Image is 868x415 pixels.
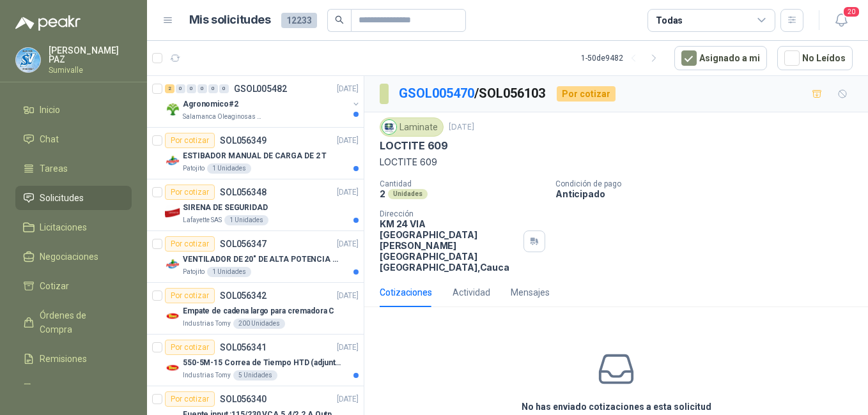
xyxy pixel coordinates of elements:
[449,121,474,133] p: [DATE]
[555,179,863,188] p: Condición de pago
[187,84,196,93] div: 0
[49,46,132,64] p: [PERSON_NAME] PAZ
[165,391,215,407] div: Por cotizar
[220,188,267,197] p: SOL056348
[399,86,474,101] a: GSOL005470
[219,84,229,93] div: 0
[15,245,132,269] a: Negociaciones
[15,303,132,342] a: Órdenes de Compra
[183,319,231,329] p: Industrias Tomy
[842,6,860,18] span: 20
[830,9,853,32] button: 20
[15,98,132,122] a: Inicio
[15,127,132,151] a: Chat
[656,13,683,27] div: Todas
[183,253,342,266] p: VENTILADOR DE 20" DE ALTA POTENCIA PARA ANCLAR A LA PARED
[165,236,215,252] div: Por cotizar
[183,150,327,162] p: ESTIBADOR MANUAL DE CARGA DE 2 T
[40,191,84,205] span: Solicitudes
[555,188,863,199] p: Anticipado
[49,66,132,74] p: Sumivalle
[224,215,268,225] div: 1 Unidades
[220,239,267,248] p: SOL056347
[220,395,267,404] p: SOL056340
[15,376,132,400] a: Configuración
[399,84,546,103] p: / SOL056103
[380,139,448,153] p: LOCTITE 609
[165,205,180,220] img: Company Logo
[15,15,81,31] img: Logo peakr
[198,84,207,93] div: 0
[147,128,364,179] a: Por cotizarSOL056349[DATE] Company LogoESTIBADOR MANUAL DE CARGA DE 2 TPatojito1 Unidades
[176,84,185,93] div: 0
[674,46,767,70] button: Asignado a mi
[220,136,267,145] p: SOL056349
[40,162,68,176] span: Tareas
[147,335,364,386] a: Por cotizarSOL056341[DATE] Company Logo550-5M-15 Correa de Tiempo HTD (adjuntar ficha y /o imagen...
[15,347,132,371] a: Remisiones
[380,209,518,218] p: Dirección
[581,48,664,68] div: 1 - 50 de 9482
[15,186,132,210] a: Solicitudes
[337,135,359,147] p: [DATE]
[380,285,432,299] div: Cotizaciones
[382,120,396,134] img: Company Logo
[147,179,364,231] a: Por cotizarSOL056348[DATE] Company LogoSIRENA DE SEGURIDADLafayette SAS1 Unidades
[165,185,215,200] div: Por cotizar
[207,267,251,277] div: 1 Unidades
[234,84,287,93] p: GSOL005482
[208,84,218,93] div: 0
[337,186,359,199] p: [DATE]
[147,283,364,335] a: Por cotizarSOL056342[DATE] Company LogoEmpate de cadena largo para cremadora CIndustrias Tomy200 ...
[183,357,342,369] p: 550-5M-15 Correa de Tiempo HTD (adjuntar ficha y /o imagenes)
[16,48,40,72] img: Company Logo
[522,400,711,414] h3: No has enviado cotizaciones a esta solicitud
[165,340,215,355] div: Por cotizar
[165,308,180,324] img: Company Logo
[15,274,132,298] a: Cotizar
[15,156,132,181] a: Tareas
[165,81,361,122] a: 2 0 0 0 0 0 GSOL005482[DATE] Company LogoAgronomico#2Salamanca Oleaginosas SAS
[337,290,359,302] p: [DATE]
[183,215,222,225] p: Lafayette SAS
[165,133,215,148] div: Por cotizar
[165,288,215,303] div: Por cotizar
[40,250,98,264] span: Negociaciones
[189,11,271,29] h1: Mis solicitudes
[557,86,616,102] div: Por cotizar
[147,231,364,283] a: Por cotizarSOL056347[DATE] Company LogoVENTILADOR DE 20" DE ALTA POTENCIA PARA ANCLAR A LA PAREDP...
[220,291,267,300] p: SOL056342
[40,220,87,234] span: Licitaciones
[40,352,87,366] span: Remisiones
[453,285,490,299] div: Actividad
[380,117,444,137] div: Laminate
[183,267,205,277] p: Patojito
[777,46,853,70] button: No Leídos
[40,308,120,336] span: Órdenes de Compra
[337,393,359,405] p: [DATE]
[40,132,59,146] span: Chat
[233,370,277,381] div: 5 Unidades
[380,155,853,169] p: LOCTITE 609
[183,98,238,110] p: Agronomico#2
[220,343,267,352] p: SOL056341
[40,381,96,395] span: Configuración
[380,218,518,273] p: KM 24 VIA [GEOGRAPHIC_DATA] [PERSON_NAME] [GEOGRAPHIC_DATA] [GEOGRAPHIC_DATA] , Cauca
[40,103,60,117] span: Inicio
[183,370,231,381] p: Industrias Tomy
[183,202,268,214] p: SIRENA DE SEGURIDAD
[337,238,359,250] p: [DATE]
[233,319,285,329] div: 200 Unidades
[40,279,69,293] span: Cotizar
[380,179,545,188] p: Cantidad
[388,189,428,199] div: Unidades
[15,215,132,239] a: Licitaciones
[511,285,550,299] div: Mensajes
[183,112,263,122] p: Salamanca Oleaginosas SAS
[337,83,359,95] p: [DATE]
[183,305,334,317] p: Empate de cadena largo para cremadora C
[380,188,385,199] p: 2
[165,153,180,169] img: Company Logo
[165,102,180,117] img: Company Logo
[165,257,180,272] img: Company Logo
